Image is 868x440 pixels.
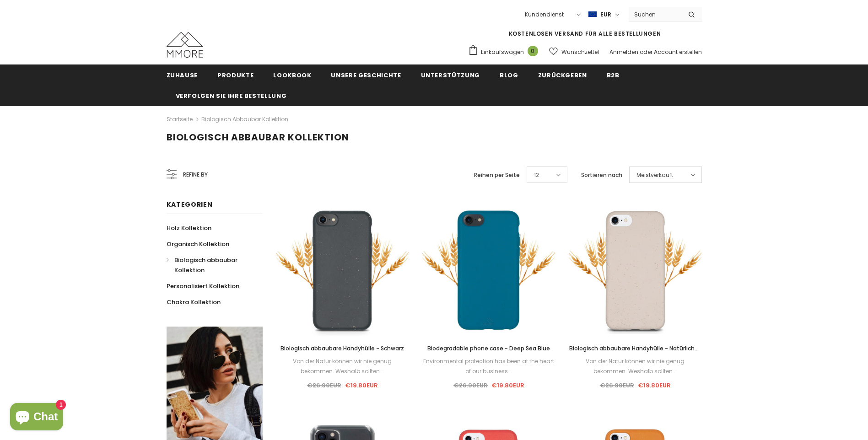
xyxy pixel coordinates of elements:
[276,343,409,354] a: Biologisch abbaubare Handyhülle - Schwarz
[500,71,518,80] span: Blog
[474,171,520,180] label: Reihen per Seite
[421,64,480,85] a: Unterstützung
[167,298,221,306] span: Chakra Kollektion
[600,10,611,19] span: EUR
[7,403,66,433] inbox-online-store-chat: Onlineshop-Chat von Shopify
[453,381,488,390] span: €26.90EUR
[273,71,311,80] span: Lookbook
[174,256,237,274] span: Biologisch abbaubar Kollektion
[217,64,253,85] a: Produkte
[307,381,341,390] span: €26.90EUR
[167,131,349,144] span: Biologisch abbaubar Kollektion
[468,45,543,59] a: Einkaufswagen 0
[569,344,701,362] span: Biologisch abbaubare Handyhülle - Natürliches Weiß
[167,220,211,236] a: Holz Kollektion
[569,343,701,354] a: Biologisch abbaubare Handyhülle - Natürliches Weiß
[528,46,538,56] span: 0
[167,71,198,80] span: Zuhause
[176,85,287,106] a: Verfolgen Sie Ihre Bestellung
[345,381,378,390] span: €19.80EUR
[167,240,229,248] span: Organisch Kollektion
[654,48,702,56] a: Account erstellen
[549,44,599,60] a: Wunschzettel
[422,356,555,376] div: Environmental protection has been at the heart of our business...
[280,344,404,352] span: Biologisch abbaubare Handyhülle - Schwarz
[581,171,622,180] label: Sortieren nach
[609,48,638,56] a: Anmelden
[538,71,587,80] span: Zurückgeben
[640,48,652,56] span: oder
[534,171,539,180] span: 12
[569,356,701,376] div: Von der Natur können wir nie genug bekommen. Weshalb sollten...
[167,278,239,294] a: Personalisiert Kollektion
[421,71,480,80] span: Unterstützung
[509,30,661,38] span: KOSTENLOSEN VERSAND FÜR ALLE BESTELLUNGEN
[273,64,311,85] a: Lookbook
[525,11,564,18] span: Kundendienst
[176,91,287,100] span: Verfolgen Sie Ihre Bestellung
[500,64,518,85] a: Blog
[167,114,193,125] a: Startseite
[276,356,409,376] div: Von der Natur können wir nie genug bekommen. Weshalb sollten...
[201,115,288,123] a: Biologisch abbaubar Kollektion
[561,48,599,57] span: Wunschzettel
[167,32,203,58] img: MMORE Cases
[331,64,401,85] a: Unsere Geschichte
[167,64,198,85] a: Zuhause
[636,171,673,180] span: Meistverkauft
[600,381,634,390] span: €26.90EUR
[629,8,681,21] input: Search Site
[217,71,253,80] span: Produkte
[331,71,401,80] span: Unsere Geschichte
[427,344,550,352] span: Biodegradable phone case - Deep Sea Blue
[538,64,587,85] a: Zurückgeben
[183,170,208,180] span: Refine by
[167,224,211,232] span: Holz Kollektion
[607,71,620,80] span: B2B
[607,64,620,85] a: B2B
[491,381,524,390] span: €19.80EUR
[422,343,555,354] a: Biodegradable phone case - Deep Sea Blue
[167,236,229,252] a: Organisch Kollektion
[167,294,221,310] a: Chakra Kollektion
[167,282,239,290] span: Personalisiert Kollektion
[638,381,671,390] span: €19.80EUR
[167,252,253,278] a: Biologisch abbaubar Kollektion
[167,200,213,209] span: Kategorien
[481,48,524,57] span: Einkaufswagen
